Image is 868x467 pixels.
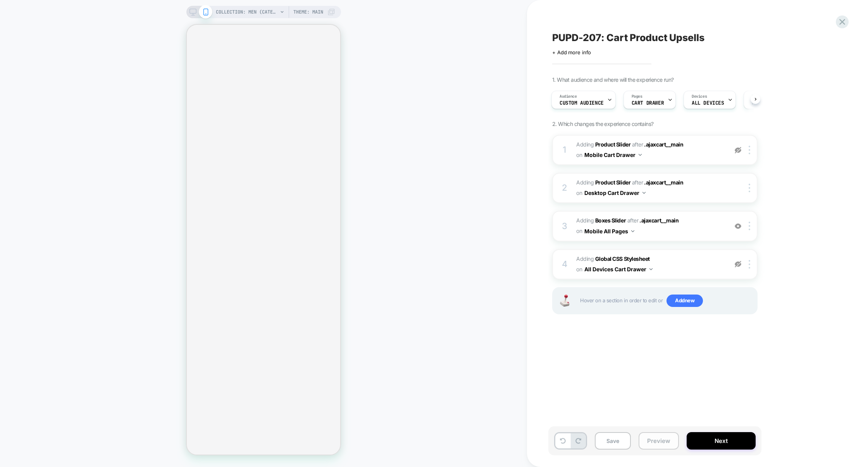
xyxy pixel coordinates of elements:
img: Joystick [557,295,572,307]
span: 1. What audience and where will the experience run? [552,76,673,83]
span: .ajaxcart__main [639,217,679,224]
img: down arrow [649,268,653,270]
button: All Devices Cart Drawer [584,264,653,275]
span: on [576,188,582,198]
button: Next [687,432,756,450]
span: AFTER [632,141,643,148]
span: ALL DEVICES [692,100,724,106]
span: Adding [576,254,724,275]
span: on [576,226,582,236]
img: down arrow [631,230,634,232]
span: Page Load [752,100,778,106]
img: eye [735,261,741,267]
img: close [749,146,750,154]
div: 3 [561,219,568,234]
div: 1 [561,142,568,158]
span: on [576,150,582,160]
span: AFTER [627,217,639,224]
img: eye [735,147,741,153]
b: Product Slider [595,141,630,148]
span: Pages [632,94,642,99]
span: 2. Which changes the experience contains? [552,121,653,127]
b: Product Slider [595,179,630,186]
button: Preview [639,432,679,450]
button: Mobile Cart Drawer [584,149,642,160]
span: Trigger [752,94,767,99]
span: AFTER [632,179,643,186]
span: CART DRAWER [632,100,664,106]
span: Adding [576,141,630,148]
span: Audience [560,94,577,99]
span: Hover on a section in order to edit or [580,295,753,307]
button: Mobile All Pages [584,226,634,237]
img: close [749,184,750,192]
button: Desktop Cart Drawer [584,187,646,198]
span: Adding [576,217,626,224]
span: Theme: MAIN [293,6,323,18]
b: Global CSS Stylesheet [595,255,650,262]
div: 2 [561,180,568,196]
span: COLLECTION: Men (Category) [216,6,278,18]
span: Custom Audience [560,100,604,106]
span: PUPD-207: Cart Product Upsells [552,32,704,43]
img: down arrow [642,192,646,194]
span: Devices [692,94,707,99]
span: .ajaxcart__main [644,179,683,186]
span: Add new [666,295,703,307]
span: Adding [576,179,630,186]
span: + Add more info [552,49,591,55]
img: close [749,260,750,269]
b: Boxes Slider [595,217,626,224]
span: on [576,264,582,274]
img: down arrow [639,154,642,156]
img: crossed eye [735,223,741,229]
span: .ajaxcart__main [644,141,683,148]
div: 4 [561,257,568,272]
button: Save [595,432,631,450]
img: close [749,222,750,230]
